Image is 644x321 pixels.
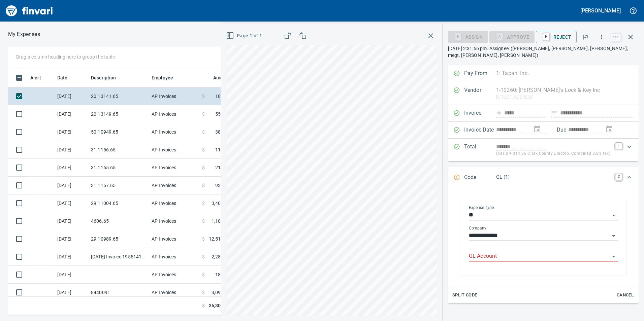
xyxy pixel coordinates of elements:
[149,141,199,159] td: AP Invoices
[4,3,55,19] img: Finvari
[615,143,622,149] a: T
[536,31,577,43] button: RReject
[91,74,116,82] span: Description
[88,212,149,230] td: 4606.65
[55,194,88,212] td: [DATE]
[88,248,149,266] td: [DATE] Invoice 195514110 from Uline Inc (1-24846)
[149,212,199,230] td: AP Invoices
[213,74,230,82] span: Amount
[88,123,149,141] td: 50.10949.65
[225,30,265,42] button: Page 1 of 1
[212,218,230,224] span: 1,102.50
[578,30,593,44] button: Flag
[55,284,88,301] td: [DATE]
[451,290,479,300] button: Split Code
[149,87,199,105] td: AP Invoices
[202,164,205,171] span: $
[55,230,88,248] td: [DATE]
[609,252,618,261] button: Open
[30,74,50,82] span: Alert
[215,111,230,117] span: 559.72
[215,146,230,153] span: 111.65
[202,289,205,296] span: $
[149,123,199,141] td: AP Invoices
[212,253,230,260] span: 2,282.93
[580,7,621,14] h5: [PERSON_NAME]
[30,74,41,82] span: Alert
[202,253,205,260] span: $
[55,87,88,105] td: [DATE]
[88,177,149,194] td: 31.1157.65
[88,159,149,177] td: 31.1165.65
[202,129,205,135] span: $
[448,189,639,303] div: Expand
[88,87,149,105] td: 20.13141.65
[88,230,149,248] td: 29.10989.65
[149,284,199,301] td: AP Invoices
[448,34,488,39] div: Assign
[55,105,88,123] td: [DATE]
[469,226,486,230] label: Company
[202,302,205,309] span: $
[149,266,199,284] td: AP Invoices
[55,177,88,194] td: [DATE]
[212,200,230,207] span: 3,406.26
[452,291,477,299] span: Split Code
[209,302,230,309] span: 36,308.44
[448,167,639,189] div: Expand
[609,231,618,241] button: Open
[88,194,149,212] td: 29.11004.65
[611,34,621,41] a: esc
[16,53,115,60] p: Drag a column heading here to group the table
[215,93,230,100] span: 185.36
[152,74,182,82] span: Employee
[448,45,639,59] p: [DATE] 2:31:56 pm. Assignee: ([PERSON_NAME], [PERSON_NAME], [PERSON_NAME], megt, [PERSON_NAME], [...
[614,290,636,300] button: Cancel
[88,284,149,301] td: 8440091
[448,139,639,161] div: Expand
[88,141,149,159] td: 31.1156.65
[55,123,88,141] td: [DATE]
[464,173,496,182] p: Code
[202,236,205,242] span: $
[227,32,262,40] span: Page 1 of 1
[615,173,622,180] a: C
[57,74,76,82] span: Date
[204,74,230,82] span: Amount
[149,159,199,177] td: AP Invoices
[202,200,205,207] span: $
[149,248,199,266] td: AP Invoices
[149,105,199,123] td: AP Invoices
[609,29,639,45] span: Close invoice
[91,74,125,82] span: Description
[541,31,571,43] span: Reject
[8,30,40,38] p: My Expenses
[55,159,88,177] td: [DATE]
[209,236,230,242] span: 12,514.11
[215,271,230,278] span: 188.47
[469,206,494,210] label: Expense Type
[215,129,230,135] span: 382.07
[55,141,88,159] td: [DATE]
[202,111,205,117] span: $
[496,150,611,157] p: (basis + $14.36 Clark County Unicorp. Combined 8.5% tax)
[202,218,205,224] span: $
[8,30,40,38] nav: breadcrumb
[579,5,622,16] button: [PERSON_NAME]
[609,211,618,220] button: Open
[489,34,535,39] div: GL Account required
[202,182,205,189] span: $
[55,248,88,266] td: [DATE]
[594,30,609,44] button: More
[57,74,68,82] span: Date
[88,105,149,123] td: 20.13149.65
[149,194,199,212] td: AP Invoices
[616,291,634,299] span: Cancel
[149,230,199,248] td: AP Invoices
[215,182,230,189] span: 934.19
[149,177,199,194] td: AP Invoices
[212,289,230,296] span: 3,095.10
[202,146,205,153] span: $
[496,173,611,181] p: GL (1)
